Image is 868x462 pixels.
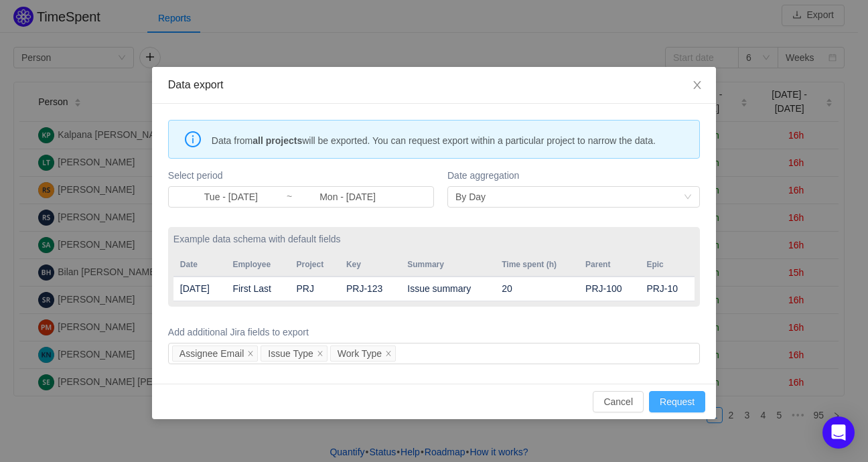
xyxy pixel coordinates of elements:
[385,350,392,358] i: icon: close
[173,277,226,301] td: [DATE]
[172,345,259,362] li: Assignee Email
[692,80,703,90] i: icon: close
[293,189,403,204] input: End date
[212,133,689,148] span: Data from will be exported. You can request export within a particular project to narrow the data.
[495,277,579,301] td: 20
[401,277,495,301] td: Issue summary
[176,189,286,204] input: Start date
[447,169,700,183] label: Date aggregation
[684,193,692,202] i: icon: down
[649,391,705,412] button: Request
[579,253,640,277] th: Parent
[168,325,700,339] label: Add additional Jira fields to export
[455,187,486,207] div: By Day
[290,253,340,277] th: Project
[640,253,695,277] th: Epic
[579,277,640,301] td: PRJ-100
[340,253,401,277] th: Key
[495,253,579,277] th: Time spent (h)
[173,253,226,277] th: Date
[340,277,401,301] td: PRJ-123
[247,350,254,358] i: icon: close
[226,277,289,301] td: First Last
[268,346,313,361] div: Issue Type
[226,253,289,277] th: Employee
[168,169,434,183] label: Select period
[593,391,644,412] button: Cancel
[252,135,302,146] strong: all projects
[822,416,855,449] div: Open Intercom Messenger
[179,346,244,361] div: Assignee Email
[678,67,716,104] button: Close
[640,277,695,301] td: PRJ-10
[261,345,327,362] li: Issue Type
[185,131,201,147] i: icon: info-circle
[290,277,340,301] td: PRJ
[330,345,396,362] li: Work Type
[173,232,695,246] label: Example data schema with default fields
[317,350,323,358] i: icon: close
[401,253,495,277] th: Summary
[338,346,382,361] div: Work Type
[168,78,700,92] div: Data export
